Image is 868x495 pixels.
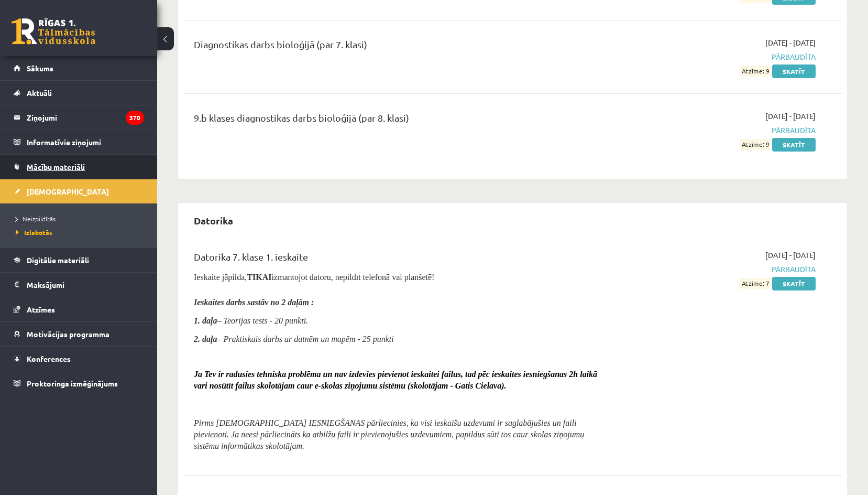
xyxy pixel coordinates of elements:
a: Motivācijas programma [14,322,144,346]
span: Konferences [27,354,71,363]
a: Neizpildītās [16,214,147,223]
span: Sākums [27,63,53,73]
span: Pirms [DEMOGRAPHIC_DATA] IESNIEGŠANAS pārliecinies, ka visi ieskaišu uzdevumi ir saglabājušies un... [194,418,584,450]
span: Atzīme: 7 [740,278,771,289]
a: Skatīt [772,138,816,152]
div: 9.b klases diagnostikas darbs bioloģijā (par 8. klasi) [194,111,603,130]
legend: Maksājumi [27,273,144,297]
span: [DATE] - [DATE] [765,250,816,261]
h2: Datorika [183,208,244,233]
span: Mācību materiāli [27,162,85,171]
span: Pārbaudīta [619,125,816,136]
div: Datorika 7. klase 1. ieskaite [194,250,603,269]
legend: Informatīvie ziņojumi [27,130,144,154]
a: Skatīt [772,64,816,78]
a: Proktoringa izmēģinājums [14,371,144,395]
span: Ieskaites darbs sastāv no 2 daļām : [194,298,314,307]
span: Aktuāli [27,88,52,98]
a: Informatīvie ziņojumi [14,130,144,154]
legend: Ziņojumi [27,105,144,130]
span: – Teorijas tests - 20 punkti. [217,316,308,325]
span: [DATE] - [DATE] [765,111,816,122]
span: Ja Tev ir radusies tehniska problēma un nav izdevies pievienot ieskaitei failus, tad pēc ieskaite... [194,370,597,390]
span: Digitālie materiāli [27,255,89,265]
a: Ziņojumi370 [14,105,144,130]
span: 2. daļa [194,335,217,343]
a: Rīgas 1. Tālmācības vidusskola [12,18,95,45]
span: 1. daļa [194,316,217,325]
span: – Praktiskais darbs ar datnēm un mapēm - 25 punkti [217,335,393,343]
a: Mācību materiāli [14,155,144,179]
span: Atzīme: 9 [740,66,771,77]
a: Atzīmes [14,297,144,321]
span: Proktoringa izmēģinājums [27,379,118,388]
a: Aktuāli [14,81,144,105]
a: Sākums [14,56,144,80]
b: TIKAI [247,273,271,282]
span: Pārbaudīta [619,264,816,275]
a: Konferences [14,347,144,371]
span: Neizpildītās [16,214,56,223]
a: Izlabotās [16,228,147,237]
a: [DEMOGRAPHIC_DATA] [14,179,144,203]
span: Pārbaudīta [619,51,816,62]
div: Diagnostikas darbs bioloģijā (par 7. klasi) [194,37,603,57]
a: Skatīt [772,277,816,290]
span: [DEMOGRAPHIC_DATA] [27,187,109,196]
span: Atzīme: 9 [740,139,771,150]
span: Motivācijas programma [27,329,109,339]
span: Ieskaite jāpilda, izmantojot datoru, nepildīt telefonā vai planšetē! [194,273,434,282]
span: Izlabotās [16,228,52,236]
i: 370 [126,111,144,125]
span: [DATE] - [DATE] [765,37,816,48]
span: Atzīmes [27,305,55,314]
a: Digitālie materiāli [14,248,144,272]
a: Maksājumi [14,273,144,297]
